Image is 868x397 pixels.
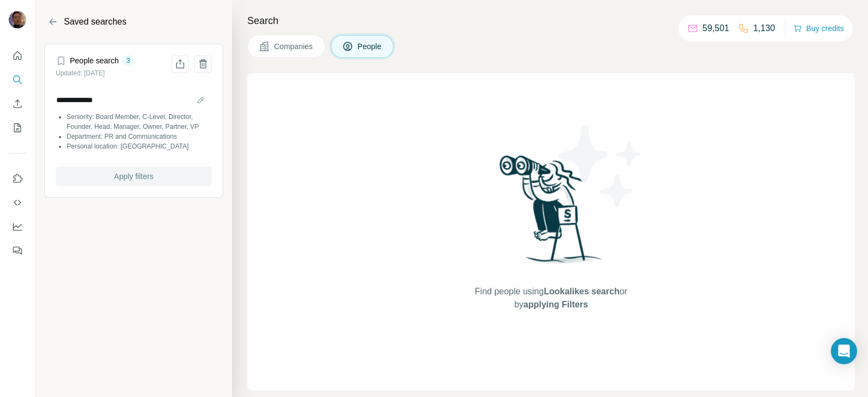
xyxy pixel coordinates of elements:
[9,193,26,212] button: Use Surfe API
[67,112,212,132] li: Seniority: Board Member, C-Level, Director, Founder, Head, Manager, Owner, Partner, VP
[753,22,775,35] p: 1,130
[67,132,212,141] li: Department: PR and Communications
[56,92,212,108] input: Search name
[544,287,620,296] span: Lookalikes search
[122,56,135,66] div: 3
[358,41,383,52] span: People
[9,118,26,138] button: My lists
[194,55,212,73] button: Delete saved search
[274,41,314,52] span: Companies
[44,13,62,31] button: Back
[9,94,26,114] button: Enrich CSV
[171,55,189,73] button: Share filters
[9,169,26,188] button: Use Surfe on LinkedIn
[67,141,212,151] li: Personal location: [GEOGRAPHIC_DATA]
[463,285,638,311] span: Find people using or by
[703,22,729,35] p: 59,501
[793,21,844,36] button: Buy credits
[56,167,212,186] button: Apply filters
[114,171,153,182] span: Apply filters
[64,15,127,28] h2: Saved searches
[551,117,650,215] img: Surfe Illustration - Stars
[56,69,105,77] small: Updated: [DATE]
[247,13,855,28] h4: Search
[9,70,26,90] button: Search
[9,11,26,28] img: Avatar
[831,338,857,364] div: Open Intercom Messenger
[495,152,608,274] img: Surfe Illustration - Woman searching with binoculars
[9,46,26,66] button: Quick start
[524,300,588,309] span: applying Filters
[9,241,26,260] button: Feedback
[70,55,119,66] h4: People search
[9,217,26,236] button: Dashboard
